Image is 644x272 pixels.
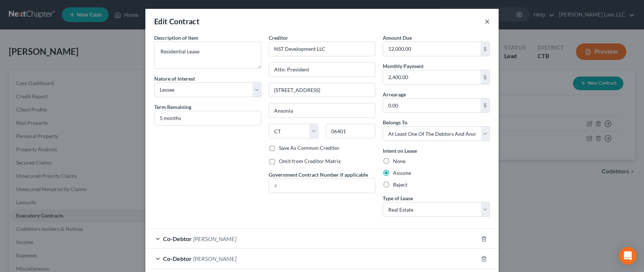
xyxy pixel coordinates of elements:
input: Enter address... [269,63,375,77]
label: Save As Common Creditor [279,144,340,152]
label: Reject [393,181,407,188]
input: Enter city... [269,103,375,117]
label: Nature of Interest [154,75,195,82]
span: Creditor [269,35,288,41]
input: Search creditor by name... [269,42,376,56]
label: Amount Due [383,34,412,42]
div: Open Intercom Messenger [619,247,637,265]
label: Government Contract Number if applicable [269,171,368,179]
input: # [269,179,375,193]
span: Belongs To [383,119,407,126]
input: 0.00 [383,42,481,56]
label: Arrearage [383,91,406,98]
div: Edit Contract [154,16,199,27]
input: -- [155,111,261,125]
span: [PERSON_NAME] [193,235,236,242]
div: $ [481,70,489,84]
span: Description of Item [154,35,198,41]
label: Assume [393,169,411,177]
span: Type of Lease [383,195,413,201]
label: Omit from Creditor Matrix [279,158,341,165]
input: Enter zip.. [326,124,375,138]
div: $ [481,99,489,113]
div: $ [481,42,489,56]
button: × [485,17,490,26]
input: Apt, Suite, etc... [269,83,375,97]
label: None [393,158,406,165]
span: Co-Debtor [163,255,192,262]
label: Intent on Lease [383,147,417,155]
label: Term Remaining [154,103,191,111]
span: Co-Debtor [163,235,192,242]
input: 0.00 [383,70,481,84]
input: 0.00 [383,99,481,113]
label: Monthly Payment [383,62,424,70]
span: [PERSON_NAME] [193,255,236,262]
